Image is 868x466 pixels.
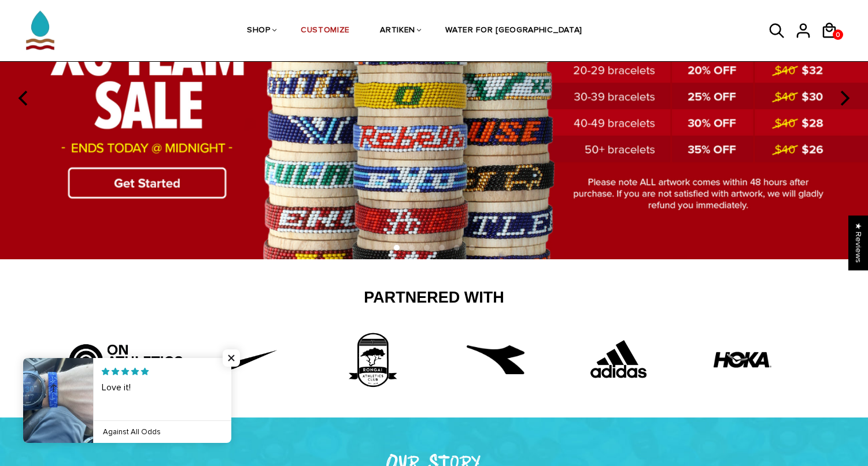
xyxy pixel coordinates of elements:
[301,1,350,62] a: CUSTOMIZE
[848,215,868,270] div: Click to open Judge.me floating reviews tab
[64,331,187,382] img: Artboard_5_bcd5fb9d-526a-4748-82a7-e4a7ed1c43f8.jpg
[831,85,856,111] button: next
[73,288,796,308] h2: Partnered With
[329,331,416,389] img: 3rd_partner.png
[467,331,525,389] img: free-diadora-logo-icon-download-in-svg-png-gif-file-formats--brand-fashion-pack-logos-icons-28542...
[833,28,843,42] span: 0
[12,85,37,111] button: previous
[223,349,240,367] span: Close popup widget
[445,1,582,62] a: WATER FOR [GEOGRAPHIC_DATA]
[206,331,293,389] img: Untitled-1_42f22808-10d6-43b8-a0fd-fffce8cf9462.png
[247,1,271,62] a: SHOP
[575,331,662,389] img: Adidas.png
[714,331,771,389] img: HOKA-logo.webp
[380,1,415,62] a: ARTIKEN
[833,29,843,40] a: 0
